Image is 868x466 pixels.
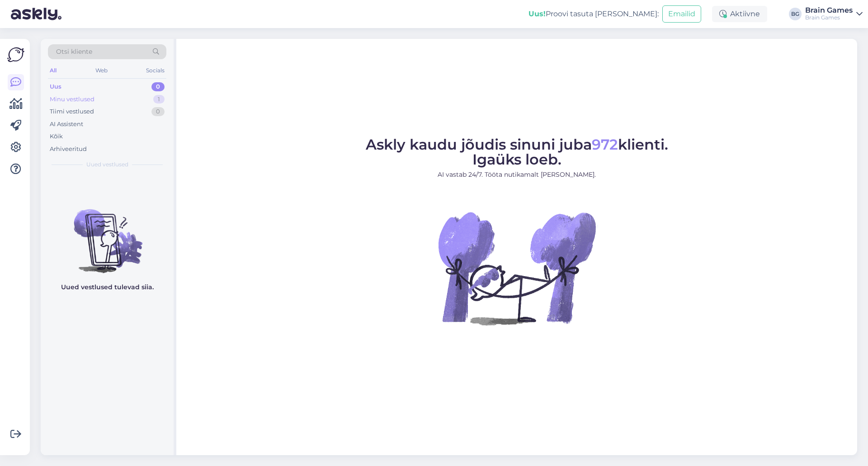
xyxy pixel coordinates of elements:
button: Emailid [662,5,701,23]
span: Uued vestlused [86,160,128,169]
div: Brain Games [805,7,853,14]
div: 0 [151,82,165,91]
div: 0 [151,107,165,116]
div: Minu vestlused [50,95,94,104]
img: No Chat active [435,187,598,349]
p: Uued vestlused tulevad siia. [61,282,154,292]
div: 1 [153,95,165,104]
div: BG [789,8,802,20]
div: Arhiveeritud [50,145,87,154]
span: Askly kaudu jõudis sinuni juba klienti. Igaüks loeb. [366,136,668,168]
div: AI Assistent [50,120,83,129]
div: Brain Games [805,14,853,21]
div: Kõik [50,132,63,141]
a: Brain GamesBrain Games [805,7,863,21]
div: Socials [144,65,166,76]
span: 972 [592,136,618,153]
img: Askly Logo [7,46,24,63]
div: Tiimi vestlused [50,107,94,116]
div: Web [94,65,109,76]
img: No chats [41,193,174,274]
span: Otsi kliente [56,47,92,56]
b: Uus! [528,9,546,18]
div: Aktiivne [712,6,767,22]
div: Uus [50,82,61,91]
div: All [48,65,58,76]
p: AI vastab 24/7. Tööta nutikamalt [PERSON_NAME]. [366,170,668,179]
div: Proovi tasuta [PERSON_NAME]: [528,9,659,19]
